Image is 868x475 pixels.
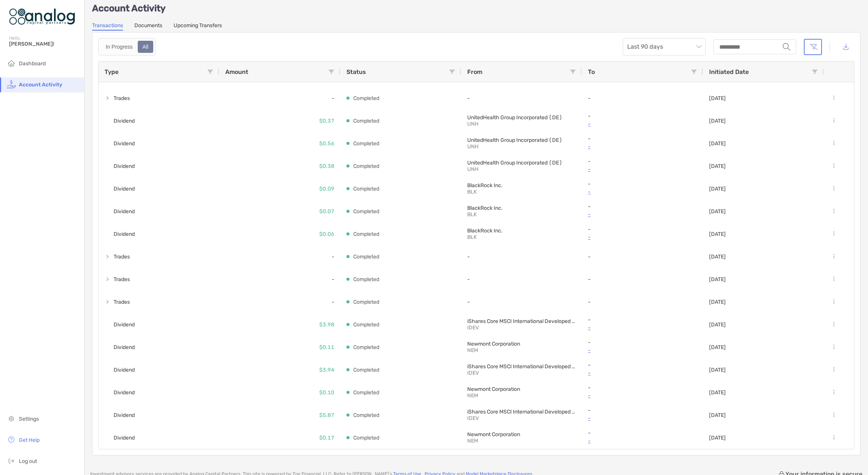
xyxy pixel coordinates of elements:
[353,139,379,148] p: Completed
[114,432,135,444] span: Dividend
[709,412,726,418] p: [DATE]
[588,187,697,197] a: -
[588,142,697,151] a: -
[588,368,697,378] a: -
[588,339,697,346] p: -
[709,68,749,75] span: Initiated Date
[9,41,80,47] span: [PERSON_NAME]!
[114,273,130,286] span: Trades
[98,38,156,55] div: segmented control
[588,95,697,101] p: -
[588,226,697,232] p: -
[114,115,135,127] span: Dividend
[804,39,822,55] button: Clear filters
[105,68,119,75] span: Type
[19,458,37,464] span: Log out
[588,113,697,119] p: -
[467,114,576,121] p: UnitedHealth Group Incorporated (DE)
[319,388,334,397] p: $0.10
[467,121,520,127] p: UNH
[588,232,697,242] a: -
[467,438,520,444] p: NEM
[319,433,334,443] p: $0.17
[467,211,520,218] p: BLK
[134,22,162,31] a: Documents
[588,254,697,260] p: -
[114,296,130,308] span: Trades
[114,341,135,354] span: Dividend
[7,414,16,423] img: settings icon
[588,436,697,446] a: -
[319,343,334,352] p: $0.11
[353,388,379,397] p: Completed
[319,320,334,329] p: $3.98
[102,42,137,52] div: In Progress
[467,386,576,392] p: Newmont Corporation
[353,320,379,329] p: Completed
[709,435,726,441] p: [DATE]
[467,68,482,75] span: From
[467,254,576,260] p: -
[353,252,379,261] p: Completed
[319,184,334,194] p: $0.09
[319,116,334,126] p: $0.37
[467,324,520,331] p: IDEV
[709,389,726,396] p: [DATE]
[588,384,697,391] p: -
[709,231,726,237] p: [DATE]
[319,139,334,148] p: $0.56
[219,245,340,268] div: -
[353,297,379,307] p: Completed
[353,161,379,171] p: Completed
[467,160,576,166] p: UnitedHealth Group Incorporated (DE)
[467,137,576,143] p: UnitedHealth Group Incorporated (DE)
[319,229,334,239] p: $0.06
[114,205,135,218] span: Dividend
[7,435,16,444] img: get-help icon
[19,60,46,67] span: Dashboard
[19,416,39,422] span: Settings
[225,68,248,75] span: Amount
[319,365,334,375] p: $3.94
[467,392,520,399] p: NEM
[353,410,379,420] p: Completed
[588,391,697,400] a: -
[588,276,697,283] p: -
[588,323,697,332] p: -
[467,341,576,347] p: Newmont Corporation
[709,276,726,283] p: [DATE]
[467,205,576,211] p: BlackRock Inc.
[467,182,576,189] p: BlackRock Inc.
[467,166,520,172] p: UNH
[219,268,340,291] div: -
[588,414,697,423] a: -
[588,210,697,219] a: -
[588,346,697,355] a: -
[219,87,340,109] div: -
[467,228,576,234] p: BlackRock Inc.
[319,207,334,216] p: $0.07
[353,207,379,216] p: Completed
[588,362,697,368] p: -
[709,140,726,147] p: [DATE]
[709,163,726,169] p: [DATE]
[627,38,701,55] span: Last 90 days
[588,317,697,323] p: -
[467,347,520,354] p: NEM
[7,80,16,89] img: activity icon
[7,58,16,68] img: household icon
[9,3,75,30] img: Zoe Logo
[588,119,697,129] a: -
[19,81,62,88] span: Account Activity
[114,318,135,331] span: Dividend
[7,456,16,465] img: logout icon
[353,116,379,126] p: Completed
[783,43,790,51] img: input icon
[709,367,726,373] p: [DATE]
